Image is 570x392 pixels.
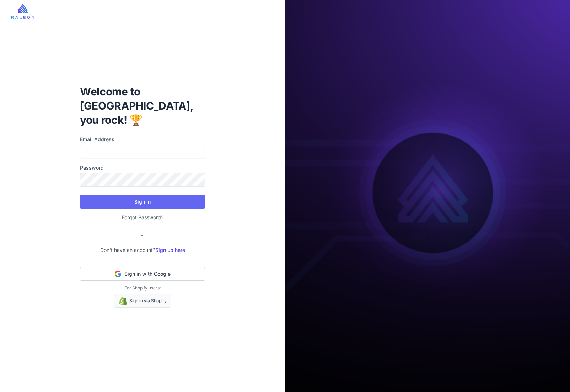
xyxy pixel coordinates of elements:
h1: Welcome to [GEOGRAPHIC_DATA], you rock! 🏆 [80,84,205,127]
label: Password [80,164,205,172]
img: raleon-logo-whitebg.9aac0268.jpg [11,4,34,19]
p: For Shopify users: [80,285,205,291]
a: Sign up here [155,247,185,253]
a: Forgot Password? [122,214,163,220]
span: Sign in with Google [124,270,171,277]
button: Sign In [80,195,205,209]
a: Sign in via Shopify [114,294,171,308]
label: Email Address [80,136,205,143]
button: Sign in with Google [80,267,205,281]
div: or [135,230,151,238]
p: Don't have an account? [80,246,205,254]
